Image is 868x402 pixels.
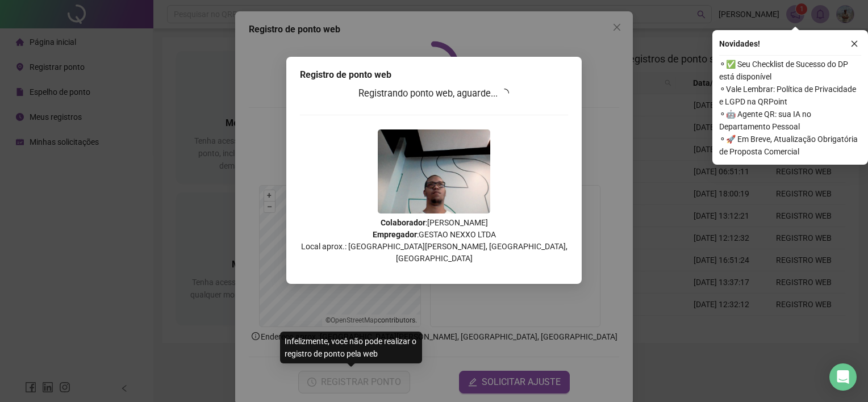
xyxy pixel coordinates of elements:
strong: Empregador [373,230,417,239]
div: Open Intercom Messenger [829,363,857,391]
span: Novidades ! [719,37,760,50]
h3: Registrando ponto web, aguarde... [300,86,568,101]
img: 2Q== [378,129,490,213]
span: loading [499,87,511,99]
span: close [850,40,858,48]
span: ⚬ 🚀 Em Breve, Atualização Obrigatória de Proposta Comercial [719,133,861,158]
span: ⚬ 🤖 Agente QR: sua IA no Departamento Pessoal [719,108,861,133]
span: ⚬ ✅ Seu Checklist de Sucesso do DP está disponível [719,58,861,83]
div: Infelizmente, você não pode realizar o registro de ponto pela web [280,332,422,363]
span: ⚬ Vale Lembrar: Política de Privacidade e LGPD na QRPoint [719,83,861,108]
p: : [PERSON_NAME] : GESTAO NEXXO LTDA Local aprox.: [GEOGRAPHIC_DATA][PERSON_NAME], [GEOGRAPHIC_DAT... [300,217,568,265]
div: Registro de ponto web [300,68,568,82]
strong: Colaborador [381,218,425,227]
